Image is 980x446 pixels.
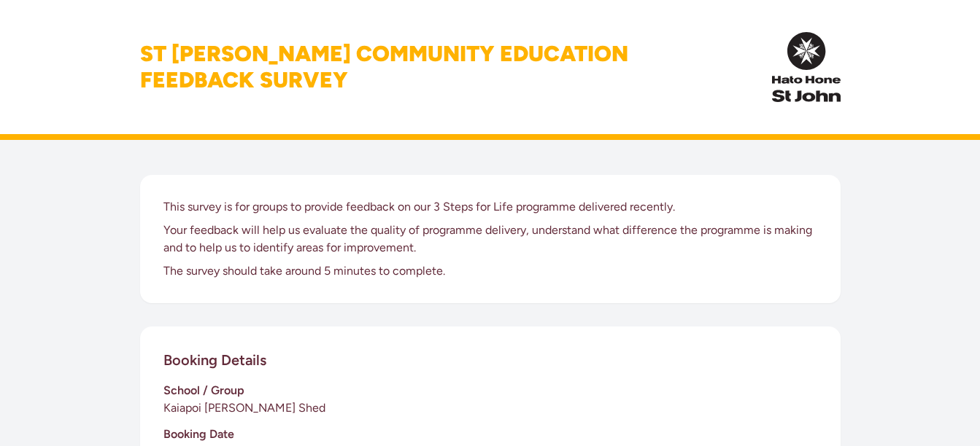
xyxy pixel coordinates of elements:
p: The survey should take around 5 minutes to complete. [163,262,817,280]
h3: Booking Date [163,426,817,443]
img: InPulse [772,32,840,102]
h3: School / Group [163,382,817,399]
p: Your feedback will help us evaluate the quality of programme delivery, understand what difference... [163,222,817,257]
p: This survey is for groups to provide feedback on our 3 Steps for Life programme delivered recently. [163,198,817,216]
h1: St [PERSON_NAME] Community Education Feedback Survey [140,41,628,93]
p: Kaiapoi [PERSON_NAME] Shed [163,399,817,417]
h2: Booking Details [163,350,266,370]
